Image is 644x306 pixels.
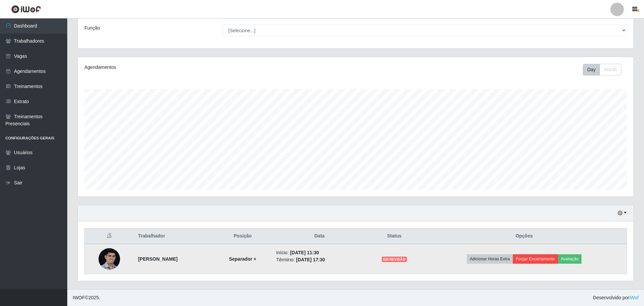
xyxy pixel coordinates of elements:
th: Status [367,228,422,244]
a: iWof [629,295,639,300]
button: Day [583,64,600,76]
div: Agendamentos [84,64,305,71]
th: Data [272,228,367,244]
div: Toolbar with button groups [583,64,627,76]
label: Função [84,25,100,32]
th: Trabalhador [134,228,213,244]
button: Forçar Encerramento [513,254,558,264]
span: EM REVISÃO [382,257,407,262]
strong: [PERSON_NAME] [138,256,178,262]
span: © 2025 . [73,294,100,301]
button: Adicionar Horas Extra [467,254,513,264]
strong: Separador + [229,256,256,262]
img: CoreUI Logo [11,5,41,13]
button: Avaliação [558,254,582,264]
span: IWOF [73,295,85,300]
span: Desenvolvido por [593,294,639,301]
time: [DATE] 17:30 [296,257,325,262]
li: Início: [276,249,363,256]
th: Opções [422,228,627,244]
div: First group [583,64,621,76]
th: Posição [213,228,272,244]
button: Month [600,64,621,76]
img: 1754654959854.jpeg [99,248,120,270]
time: [DATE] 11:30 [290,250,319,255]
li: Término: [276,256,363,263]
